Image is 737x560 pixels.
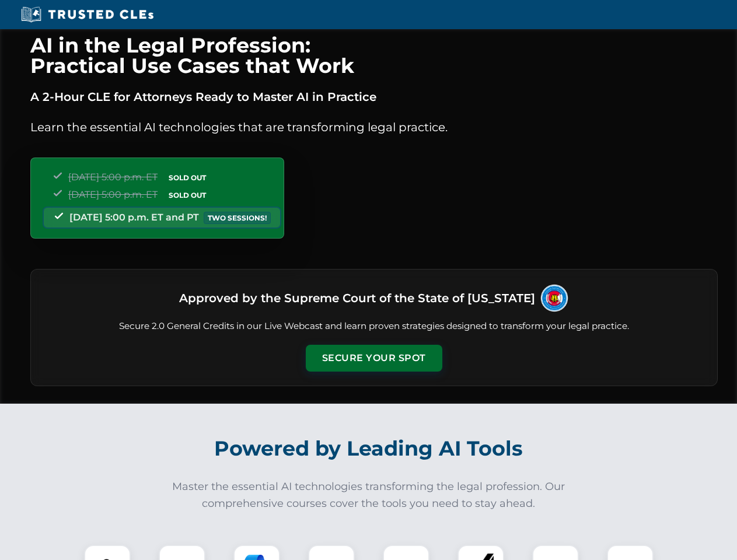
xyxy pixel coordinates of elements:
p: A 2-Hour CLE for Attorneys Ready to Master AI in Practice [30,87,718,106]
button: Secure Your Spot [306,345,442,372]
span: [DATE] 5:00 p.m. ET [68,171,158,183]
p: Master the essential AI technologies transforming the legal profession. Our comprehensive courses... [165,478,573,512]
span: SOLD OUT [165,171,210,184]
img: Logo [540,283,569,313]
span: [DATE] 5:00 p.m. ET [68,189,158,200]
img: Trusted CLEs [18,6,157,23]
span: SOLD OUT [165,189,210,201]
p: Secure 2.0 General Credits in our Live Webcast and learn proven strategies designed to transform ... [45,320,703,333]
h2: Powered by Leading AI Tools [46,428,692,469]
h3: Approved by the Supreme Court of the State of [US_STATE] [179,288,535,309]
h1: AI in the Legal Profession: Practical Use Cases that Work [30,35,718,76]
p: Learn the essential AI technologies that are transforming legal practice. [30,118,718,136]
